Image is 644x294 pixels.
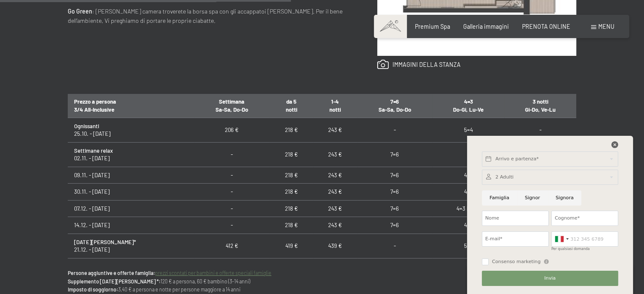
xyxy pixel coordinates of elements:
[492,258,541,265] span: Consenso marketing
[357,93,432,118] th: 7=6 Sa-Sa, Do-Do
[313,258,357,275] td: 439 €
[432,234,504,258] td: 5=4
[68,8,92,15] strong: Go Green
[432,118,504,142] td: 5=4
[194,200,269,217] td: -
[544,275,556,282] span: Invia
[313,217,357,234] td: 243 €
[194,234,269,258] td: 412 €
[74,239,136,245] strong: [DATE][PERSON_NAME]*
[551,247,590,251] label: Per qualsiasi domanda
[194,167,269,183] td: -
[68,184,194,200] td: 30.11. - [DATE]
[504,93,576,118] th: 3 notti Gi-Do, Ve-Lu
[357,234,432,258] td: -
[357,142,432,167] td: 7=6
[74,147,113,154] strong: Settimane relax
[313,167,357,183] td: 243 €
[357,118,432,142] td: -
[504,118,576,142] td: -
[269,184,313,200] td: 218 €
[269,234,313,258] td: 419 €
[313,200,357,217] td: 243 €
[357,258,432,275] td: -
[68,286,118,292] strong: Imposto di soggiorno:
[194,142,269,167] td: -
[357,184,432,200] td: 7=6
[74,123,99,129] strong: Ognissanti
[68,200,194,217] td: 07.12. - [DATE]
[432,142,504,167] td: -
[68,118,194,142] td: 25.10. - [DATE]
[551,231,618,247] input: 312 345 6789
[598,23,614,30] span: Menu
[68,142,194,167] td: 02.11. - [DATE]
[313,118,357,142] td: 243 €
[68,258,194,275] td: 26.12. - [DATE]
[194,217,269,234] td: -
[432,93,504,118] th: 4=3 Do-Gi, Lu-Ve
[522,23,570,30] a: PRENOTA ONLINE
[313,93,357,118] th: 1-4 notti
[357,200,432,217] td: 7=6
[68,278,160,284] strong: Supplemento [DATE][PERSON_NAME] *:
[432,258,504,275] td: -
[269,93,313,118] th: da 5 notti
[552,232,571,246] div: Italy (Italia): +39
[463,23,509,30] a: Galleria immagini
[269,200,313,217] td: 218 €
[269,118,313,142] td: 218 €
[269,258,313,275] td: 419 €
[269,142,313,167] td: 218 €
[269,217,313,234] td: 218 €
[432,184,504,200] td: 4=3
[68,7,348,26] p: : [PERSON_NAME] camera troverete la borsa spa con gli accappatoi [PERSON_NAME]. Per il bene dell’...
[313,142,357,167] td: 243 €
[68,217,194,234] td: 14.12. - [DATE]
[68,269,576,294] p: 120 € a persona, 60 € bambino (3-14 anni) 3,40 € a persona e notte per persone maggiore a 14 anni
[68,234,194,258] td: 21.12. - [DATE]
[194,93,269,118] th: Settimana Sa-Sa, Do-Do
[194,184,269,200] td: -
[482,271,618,286] button: Invia
[68,93,194,118] th: Prezzo a persona 3/4 All-Inclusive
[357,167,432,183] td: 7=6
[432,167,504,183] td: 4=3
[68,270,155,276] strong: Persone aggiuntive e offerte famiglia:
[313,234,357,258] td: 439 €
[68,167,194,183] td: 09.11. - [DATE]
[415,23,450,30] a: Premium Spa
[194,118,269,142] td: 206 €
[155,270,271,276] a: prezzi scontati per bambini e offerte speciali famiglie
[194,258,269,275] td: 412 €
[313,184,357,200] td: 243 €
[432,217,504,234] td: 4=3
[357,217,432,234] td: 7=6
[432,200,504,217] td: 4=3 Lu-Ve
